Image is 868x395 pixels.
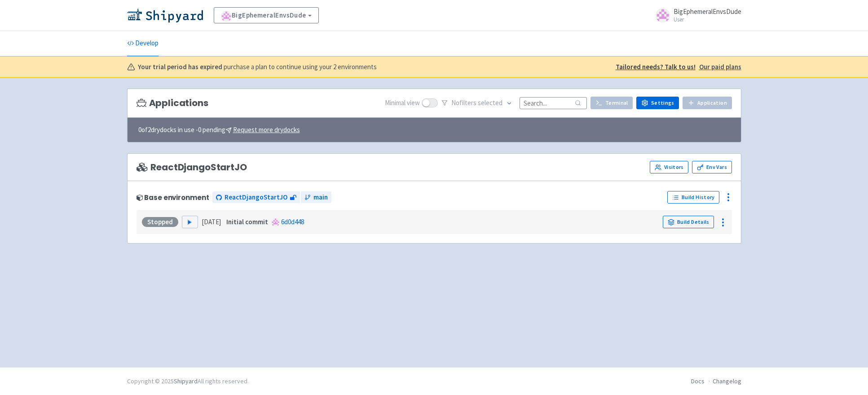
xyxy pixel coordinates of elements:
[137,162,247,173] span: ReactDjangoStartJO
[385,98,420,108] span: Minimal view
[683,97,731,109] a: Application
[226,217,268,226] strong: Initial commit
[233,125,300,134] u: Request more drydocks
[699,62,741,72] a: Our paid plans
[674,17,741,22] small: User
[212,191,300,204] a: ReactDjangoStartJO
[616,62,696,71] u: Tailored needs? Talk to us!
[224,62,377,72] span: purchase a plan to continue using your 2 environments
[127,31,159,56] a: Develop
[313,192,328,203] span: main
[478,98,502,107] span: selected
[699,62,741,71] u: Our paid plans
[182,216,198,228] button: Play
[225,192,287,203] span: ReactDjangoStartJO
[520,97,587,109] input: Search...
[138,125,300,135] span: 0 of 2 drydocks in use - 0 pending
[214,7,319,23] a: BigEphemeralEnvsDude
[137,98,208,108] h3: Applications
[142,217,178,227] div: Stopped
[691,377,705,385] a: Docs
[636,97,679,109] a: Settings
[202,217,221,226] time: [DATE]
[137,194,209,201] div: Base environment
[590,97,633,109] a: Terminal
[301,191,331,204] a: main
[174,377,198,385] a: Shipyard
[667,191,719,204] a: Build History
[138,62,222,72] b: Your trial period has expired
[663,216,714,228] a: Build Details
[127,8,203,22] img: Shipyard logo
[281,217,304,226] a: 6d0d448
[127,377,249,386] div: Copyright © 2025 All rights reserved.
[650,8,741,22] a: BigEphemeralEnvsDude User
[692,161,731,173] a: Env Vars
[674,7,741,16] span: BigEphemeralEnvsDude
[713,377,741,385] a: Changelog
[650,161,688,173] a: Visitors
[451,98,502,108] span: No filter s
